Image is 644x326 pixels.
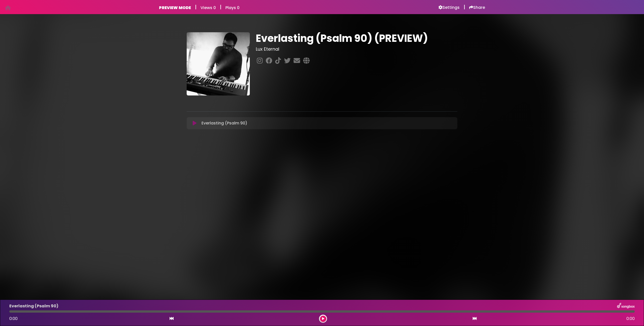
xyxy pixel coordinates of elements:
[202,120,247,126] p: Everlasting (Psalm 90)
[195,4,196,10] h5: |
[220,4,221,10] h5: |
[225,5,239,10] h6: Plays 0
[469,5,485,10] a: Share
[256,46,457,52] h3: Lux Eternal
[200,5,216,10] h6: Views 0
[438,5,460,10] a: Settings
[159,5,191,10] h6: PREVIEW MODE
[464,4,465,10] h5: |
[187,32,250,95] img: cZ5aU0BRcyA1rO2YDwzS
[256,32,457,44] h1: Everlasting (Psalm 90) (PREVIEW)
